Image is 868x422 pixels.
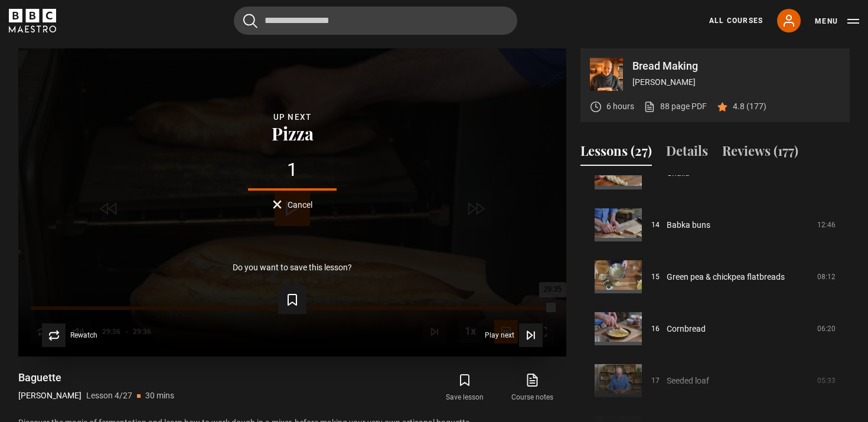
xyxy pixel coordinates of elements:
svg: BBC Maestro [9,9,56,32]
button: Details [666,141,708,166]
p: 30 mins [145,390,174,402]
p: Bread Making [632,61,840,71]
p: [PERSON_NAME] [632,76,840,89]
button: Rewatch [42,323,97,347]
div: 1 [37,161,547,179]
span: Rewatch [70,332,97,339]
button: Save lesson [431,371,498,405]
button: Cancel [273,200,312,209]
h1: Baguette [18,371,174,385]
video-js: Video Player [18,48,566,356]
a: Challa [667,167,690,179]
a: 88 page PDF [644,100,707,113]
a: Green pea & chickpea flatbreads [667,271,785,283]
div: Up next [37,110,547,124]
p: Lesson 4/27 [86,390,132,402]
span: Cancel [288,201,312,209]
a: Cornbread [667,323,706,335]
button: Submit the search query [243,14,257,28]
input: Search [234,6,517,35]
span: Play next [485,332,514,339]
a: All Courses [709,15,763,26]
p: [PERSON_NAME] [18,390,81,402]
button: Pizza [268,124,317,142]
a: Course notes [499,371,566,405]
button: Reviews (177) [722,141,798,166]
button: Toggle navigation [815,15,859,27]
p: 6 hours [606,100,634,113]
a: Babka buns [667,219,710,231]
button: Lessons (27) [580,141,652,166]
p: Do you want to save this lesson? [233,263,352,271]
p: 4.8 (177) [733,100,766,113]
button: Play next [485,323,543,347]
